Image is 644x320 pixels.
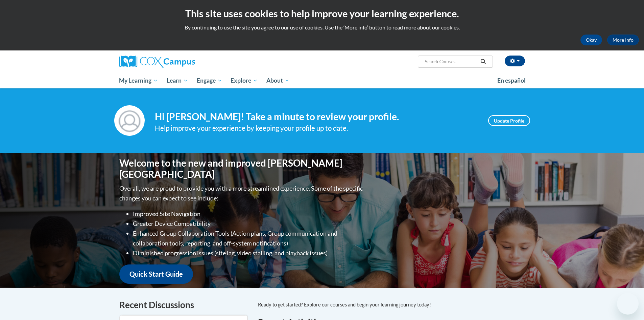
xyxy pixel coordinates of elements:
[5,24,639,31] p: By continuing to use the site you agree to our use of cookies. Use the ‘More info’ button to read...
[133,219,364,229] li: Greater Device Compatibility
[133,248,364,258] li: Diminished progression issues (site lag, video stalling, and playback issues)
[266,77,289,85] span: About
[617,293,639,315] iframe: Button to launch messaging window
[155,123,478,134] div: Help improve your experience by keeping your profile up to date.
[119,77,158,85] span: My Learning
[119,157,364,180] h1: Welcome to the new and improved [PERSON_NAME][GEOGRAPHIC_DATA]
[133,209,364,219] li: Improved Site Navigation
[167,77,188,85] span: Learn
[162,73,192,88] a: Learn
[197,77,222,85] span: Engage
[262,73,294,88] a: About
[607,35,639,45] a: More Info
[478,58,488,66] button: Search
[119,56,248,68] a: Cox Campus
[133,229,364,248] li: Enhanced Group Collaboration Tools (Action plans, Group communication and collaboration tools, re...
[580,35,602,45] button: Okay
[493,73,530,88] a: En español
[115,73,163,88] a: My Learning
[119,184,364,203] p: Overall, we are proud to provide you with a more streamlined experience. Some of the specific cha...
[119,298,248,312] h4: Recent Discussions
[192,73,226,88] a: Engage
[114,105,145,136] img: Profile Image
[155,111,478,123] h4: Hi [PERSON_NAME]! Take a minute to review your profile.
[505,56,525,66] button: Account Settings
[226,73,262,88] a: Explore
[5,7,639,20] h2: This site uses cookies to help improve your learning experience.
[109,73,535,88] div: Main menu
[497,77,526,84] span: En español
[119,264,193,284] a: Quick Start Guide
[231,77,258,85] span: Explore
[488,115,530,126] a: Update Profile
[119,56,195,68] img: Cox Campus
[424,58,478,66] input: Search Courses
